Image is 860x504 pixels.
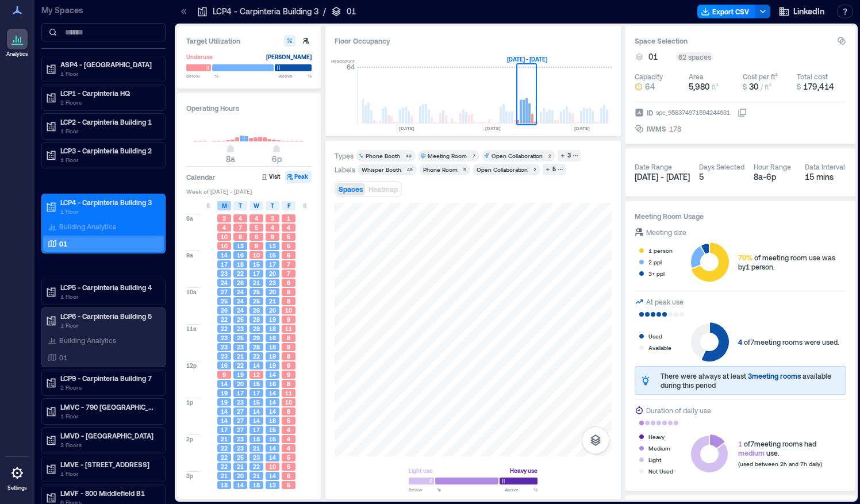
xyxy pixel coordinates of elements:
p: 2 Floors [60,383,157,392]
span: 9 [222,371,226,379]
p: LCP4 - Carpinteria Building 3 [60,198,157,207]
button: IDspc_958374971594244631 [738,108,747,117]
p: 1 Floor [60,469,157,478]
span: 17 [221,426,228,434]
span: 19 [221,398,228,406]
span: $ [797,83,801,91]
div: 178 [668,123,682,134]
div: Available [648,342,671,353]
p: My Spaces [41,5,166,16]
span: 8 [287,297,290,305]
button: LinkedIn [775,2,828,21]
span: 15 [253,398,260,406]
span: 3 [222,214,226,222]
span: Above % [279,72,312,79]
span: 29 [253,334,260,342]
span: 14 [221,417,228,425]
span: 25 [253,297,260,305]
span: Heatmap [368,185,398,193]
button: Export CSV [697,5,756,18]
span: 23 [221,352,228,360]
span: ID [647,107,653,118]
a: Analytics [3,25,32,61]
p: LMVD - [GEOGRAPHIC_DATA] [60,431,157,440]
p: 2 Floors [60,440,157,449]
span: 6 [287,472,290,480]
span: 26 [221,306,228,314]
span: 30 [749,82,758,91]
span: 27 [237,417,244,425]
span: 11 [285,389,292,397]
span: 17 [221,260,228,268]
span: 22 [221,444,228,452]
span: 25 [237,453,244,461]
span: 19 [221,389,228,397]
span: 23 [253,453,260,461]
span: 11a [186,325,197,333]
div: of meeting room use was by 1 person . [738,253,846,271]
span: Below % [409,486,441,493]
span: 23 [221,343,228,351]
span: Spaces [339,185,363,193]
text: [DATE] [399,125,414,131]
div: There were always at least available during this period [661,371,841,390]
span: 4 [738,338,742,346]
span: 13 [237,242,244,250]
div: Not Used [648,465,673,477]
span: 1 [738,440,742,448]
div: Days Selected [699,162,744,171]
span: 1 [287,214,290,222]
span: 9 [287,361,290,370]
p: 1 Floor [60,126,157,136]
p: 01 [347,6,356,17]
span: 15 [253,380,260,388]
span: 26 [253,306,260,314]
span: 14 [253,407,260,415]
span: 3p [186,472,193,480]
div: Phone Room [423,166,458,174]
span: 9a [186,251,193,259]
div: 7 [470,152,477,159]
span: 27 [237,407,244,415]
div: Underuse [186,51,213,63]
p: 1 Floor [60,69,157,78]
span: 23 [237,343,244,351]
span: 24 [237,288,244,296]
p: Analytics [6,51,28,57]
span: 5 [287,481,290,489]
span: 14 [221,380,228,388]
span: 27 [237,426,244,434]
span: T [271,201,274,210]
span: 14 [269,444,276,452]
span: 14 [237,481,244,489]
span: S [303,201,306,210]
span: 4 [222,224,226,232]
div: Heavy [648,431,665,443]
span: 25 [253,288,260,296]
p: LMVF - 800 Middlefield B1 [60,488,157,498]
span: 17 [253,389,260,397]
span: 14 [221,407,228,415]
span: 22 [221,325,228,333]
div: 1 person [648,245,673,256]
span: 14 [253,361,260,370]
span: 18 [237,260,244,268]
h3: Meeting Room Usage [635,210,846,222]
span: 14 [269,407,276,415]
span: 21 [253,444,260,452]
span: 19 [269,352,276,360]
div: Cost per ft² [743,72,778,81]
span: T [239,201,242,210]
span: 10a [186,288,197,296]
span: 24 [237,306,244,314]
span: 8a [226,154,235,164]
span: 8a [186,214,193,222]
span: 3 meeting rooms [748,372,801,380]
div: Light [648,454,661,465]
span: 25 [221,297,228,305]
button: Peak [285,171,312,183]
span: 70% [738,253,752,261]
span: 22 [221,453,228,461]
span: 13 [269,481,276,489]
span: 6 [287,279,290,287]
